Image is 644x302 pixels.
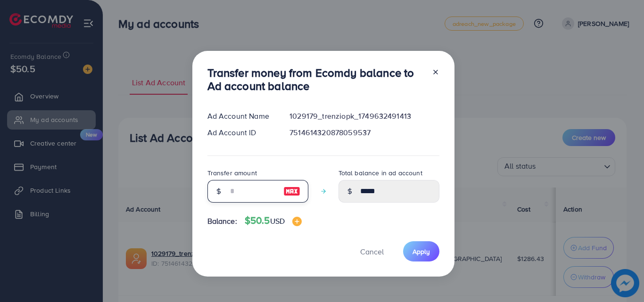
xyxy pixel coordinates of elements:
[245,215,302,227] h4: $50.5
[200,111,282,122] div: Ad Account Name
[413,247,430,256] span: Apply
[207,168,257,178] label: Transfer amount
[403,241,439,261] button: Apply
[207,66,424,93] h3: Transfer money from Ecomdy balance to Ad account balance
[292,217,302,226] img: image
[282,111,446,122] div: 1029179_trenziopk_1749632491413
[339,168,422,178] label: Total balance in ad account
[360,246,384,257] span: Cancel
[270,216,285,226] span: USD
[283,186,300,197] img: image
[200,127,282,138] div: Ad Account ID
[282,127,446,138] div: 7514614320878059537
[207,216,237,227] span: Balance:
[348,241,396,261] button: Cancel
